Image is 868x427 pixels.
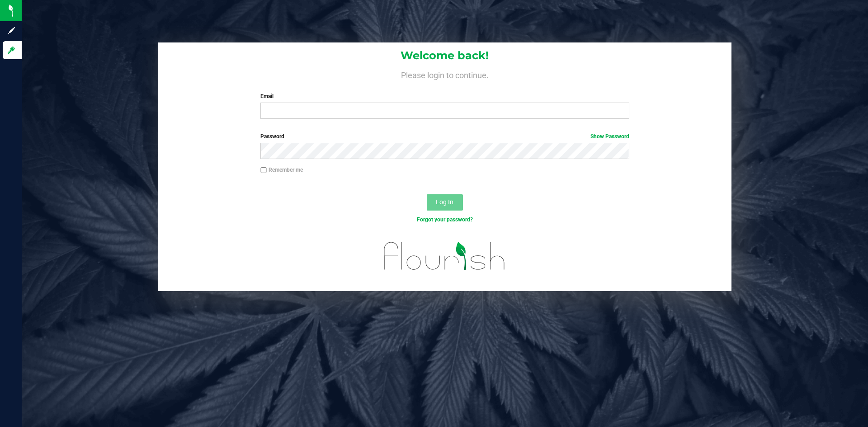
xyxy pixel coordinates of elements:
[590,133,629,140] a: Show Password
[7,46,16,55] inline-svg: Log in
[158,69,731,80] h4: Please login to continue.
[417,216,473,223] a: Forgot your password?
[7,26,16,35] inline-svg: Sign up
[260,92,629,100] label: Email
[373,233,516,279] img: flourish_logo.svg
[260,133,284,140] span: Password
[260,167,267,174] input: Remember me
[427,194,463,211] button: Log In
[260,166,303,174] label: Remember me
[158,50,731,61] h1: Welcome back!
[436,198,453,206] span: Log In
